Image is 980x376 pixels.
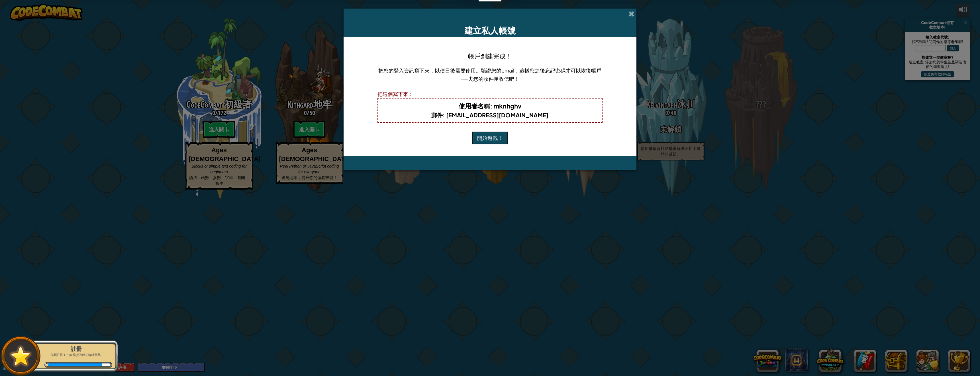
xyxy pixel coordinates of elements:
div: 註冊 [40,345,112,353]
span: 建立私人帳號 [464,25,516,36]
button: 開始遊戲！ [472,131,508,144]
b: : mknhghv [459,102,521,110]
span: 1 [42,361,49,369]
img: default.png [8,343,34,369]
h4: 帳戶創建完成！ [468,51,512,61]
span: 使用者名稱 [459,102,490,110]
span: 郵件 [431,111,443,118]
div: 把這個寫下來： [377,90,603,98]
b: : [EMAIL_ADDRESS][DOMAIN_NAME] [431,111,548,118]
p: 把您的登入資訊寫下來，以便日後需要使用。驗證您的email，這樣您之後忘記密碼才可以恢復帳戶──去您的收件匣收信吧！ [377,66,603,83]
p: 你剛註冊了一款最讚的程式編碼遊戲。 [40,353,112,357]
